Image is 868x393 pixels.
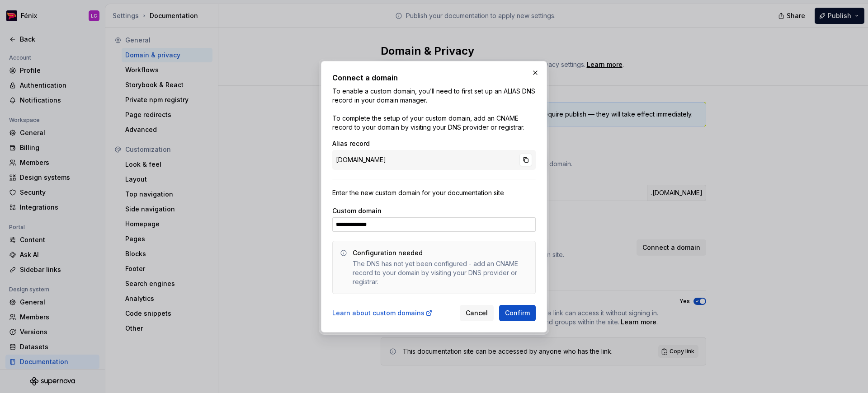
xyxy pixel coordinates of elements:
[353,259,528,286] div: The DNS has not yet been configured - add an CNAME record to your domain by visiting your DNS pro...
[499,305,536,321] button: Confirm
[466,309,488,318] span: Cancel
[332,87,536,132] p: To enable a custom domain, you’ll need to first set up an ALIAS DNS record in your domain manager...
[332,150,536,170] div: [DOMAIN_NAME]
[505,309,530,318] span: Confirm
[332,309,433,318] a: Learn about custom domains
[353,248,423,257] div: Configuration needed
[332,188,536,197] div: Enter the new custom domain for your documentation site
[332,139,536,148] div: Alias record
[332,206,382,215] label: Custom domain
[332,72,536,83] h2: Connect a domain
[460,305,494,321] button: Cancel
